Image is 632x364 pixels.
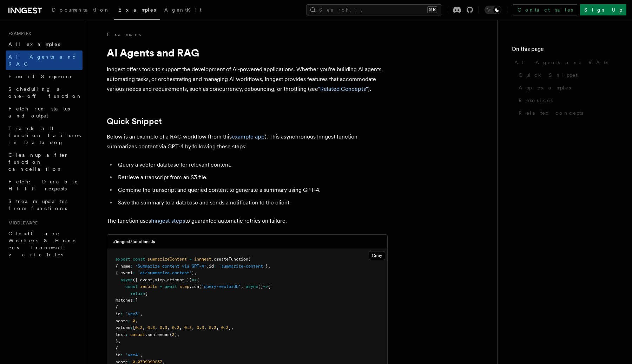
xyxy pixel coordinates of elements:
[241,284,243,289] span: ,
[258,284,263,289] span: ()
[172,332,175,337] span: 3
[125,284,138,289] span: const
[516,107,618,119] a: Related concepts
[133,298,135,303] span: :
[130,291,145,296] span: return
[116,270,133,275] span: { event
[248,257,251,262] span: (
[125,352,140,357] span: 'vec4'
[514,59,612,66] span: AI Agents and RAG
[135,318,138,323] span: ,
[519,72,578,79] span: Quick Snippet
[192,270,194,275] span: }
[232,133,265,140] a: example app
[6,50,83,70] a: AI Agents and RAG
[8,86,82,99] span: Scheduling a one-off function
[512,45,618,56] h4: On this page
[197,325,204,330] span: 0.3
[512,56,618,69] a: AI Agents and RAG
[8,41,60,47] span: All examples
[52,7,110,13] span: Documentation
[6,122,83,149] a: Track all function failures in Datadog
[189,257,192,262] span: =
[189,284,199,289] span: .run
[147,257,187,262] span: summarizeContent
[130,264,133,269] span: :
[116,352,120,357] span: id
[116,325,130,330] span: values
[6,227,83,261] a: Cloudflare Workers & Hono environment variables
[268,264,270,269] span: ,
[155,277,165,282] span: step
[197,277,199,282] span: {
[116,257,130,262] span: export
[107,116,162,126] a: Quick Snippet
[167,277,192,282] span: attempt })
[194,270,197,275] span: ,
[199,284,202,289] span: (
[6,83,83,102] a: Scheduling a one-off function
[179,284,189,289] span: step
[116,185,388,195] li: Combine the transcript and queried content to generate a summary using GPT-4.
[140,352,143,357] span: ,
[125,311,140,316] span: 'vec3'
[8,74,73,79] span: Email Sequence
[214,264,216,269] span: :
[116,339,118,344] span: }
[116,346,118,351] span: {
[147,325,155,330] span: 0.3
[202,284,241,289] span: 'query-vectordb'
[116,298,133,303] span: matches
[170,332,172,337] span: (
[519,84,571,91] span: App examples
[116,311,120,316] span: id
[133,277,152,282] span: ({ event
[145,291,147,296] span: {
[229,325,231,330] span: ]
[135,298,138,303] span: [
[165,284,177,289] span: await
[133,318,135,323] span: 0
[167,325,170,330] span: ,
[48,2,114,19] a: Documentation
[8,54,77,67] span: AI Agents and RAG
[6,31,31,36] span: Examples
[209,264,214,269] span: id
[485,6,501,14] button: Toggle dark mode
[6,149,83,175] a: Cleanup after function cancellation
[8,126,81,145] span: Track all function failures in Datadog
[179,325,182,330] span: ,
[120,352,123,357] span: :
[8,152,68,172] span: Cleanup after function cancellation
[145,332,170,337] span: .sentences
[116,332,125,337] span: text
[133,257,145,262] span: const
[125,332,128,337] span: :
[155,325,157,330] span: ,
[114,2,160,20] a: Examples
[120,311,123,316] span: :
[120,277,133,282] span: async
[307,4,441,15] button: Search...⌘K
[130,332,145,337] span: casual
[164,7,202,13] span: AgentKit
[107,31,141,38] a: Examples
[206,264,209,269] span: ,
[204,325,206,330] span: ,
[160,284,162,289] span: =
[143,325,145,330] span: ,
[513,4,577,15] a: Contact sales
[219,264,265,269] span: 'summarize-content'
[580,4,626,15] a: Sign Up
[118,7,156,13] span: Examples
[116,264,130,269] span: { name
[160,325,167,330] span: 0.3
[192,277,197,282] span: =>
[116,160,388,170] li: Query a vector database for relevant content.
[192,325,194,330] span: ,
[116,318,128,323] span: score
[135,325,143,330] span: 0.3
[8,179,78,191] span: Fetch: Durable HTTP requests
[172,325,179,330] span: 0.3
[427,6,437,13] kbd: ⌘K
